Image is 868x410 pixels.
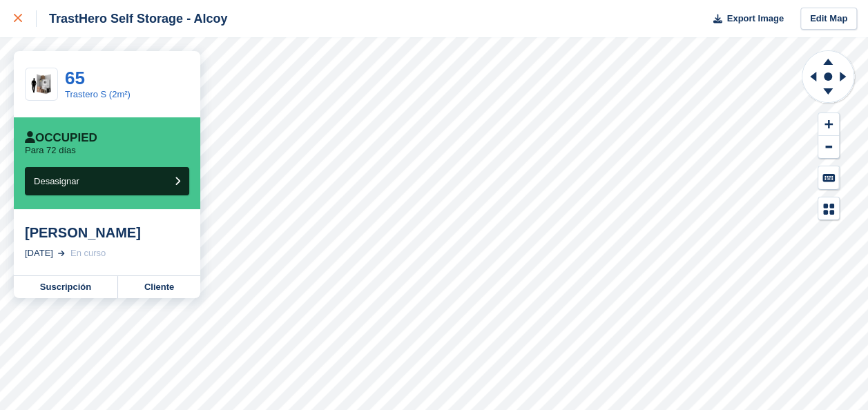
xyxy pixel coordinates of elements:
[14,276,118,298] a: Suscripción
[818,166,839,189] button: Keyboard Shortcuts
[25,224,189,241] div: [PERSON_NAME]
[34,176,79,186] span: Desasignar
[37,10,227,27] div: TrastHero Self Storage - Alcoy
[25,131,97,145] div: Occupied
[25,246,53,260] div: [DATE]
[65,68,85,88] a: 65
[65,89,131,99] a: Trastero S (2m²)
[26,72,57,97] img: 20-sqft-unit.jpg
[25,145,76,156] p: Para 72 días
[818,136,839,159] button: Zoom Out
[726,12,783,26] span: Export Image
[818,113,839,136] button: Zoom In
[70,246,106,260] div: En curso
[800,8,857,30] a: Edit Map
[705,8,784,30] button: Export Image
[118,276,200,298] a: Cliente
[58,251,65,256] img: arrow-right-light-icn-cde0832a797a2874e46488d9cf13f60e5c3a73dbe684e267c42b8395dfbc2abf.svg
[818,197,839,220] button: Map Legend
[25,167,189,195] button: Desasignar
